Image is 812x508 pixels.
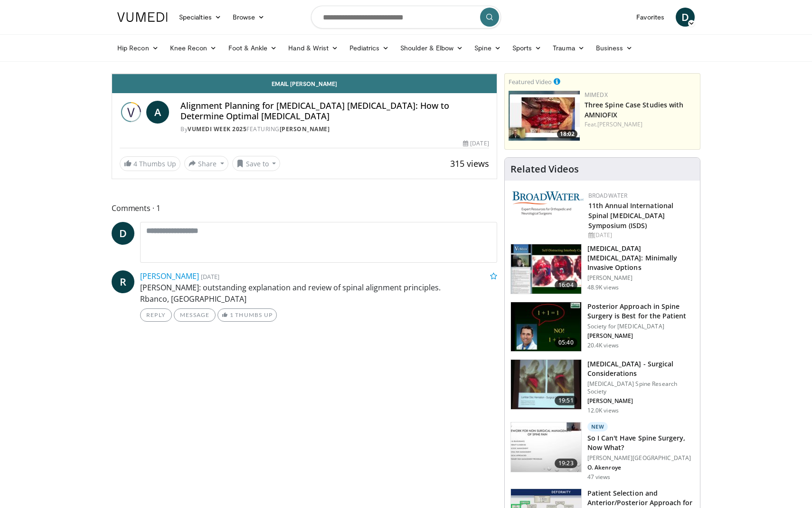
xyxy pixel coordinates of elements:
span: 315 views [450,158,489,169]
p: 47 views [587,473,611,481]
span: 18:02 [557,130,577,138]
div: Feat. [585,120,696,129]
a: Hand & Wrist [283,38,344,58]
div: By FEATURING [180,125,489,134]
p: [PERSON_NAME] [587,274,694,282]
p: Society for [MEDICAL_DATA] [587,323,694,330]
p: 12.0K views [587,407,619,414]
a: Browse [227,8,271,27]
button: Share [184,156,228,171]
a: Email [PERSON_NAME] [112,74,497,93]
a: MIMEDX [585,91,608,99]
small: Featured Video [509,77,552,86]
div: [DATE] [588,231,692,240]
a: R [112,270,134,293]
span: 19:51 [555,396,577,405]
p: 20.4K views [587,342,619,349]
p: 48.9K views [587,284,619,291]
video-js: Video Player [112,74,497,74]
a: Trauma [547,38,590,58]
a: 1 Thumbs Up [217,308,277,322]
div: [DATE] [463,139,489,148]
p: [PERSON_NAME] [587,332,694,340]
p: O. Akenroye [587,464,694,471]
a: D [676,8,695,27]
a: BroadWater [588,192,628,200]
h3: [MEDICAL_DATA] [MEDICAL_DATA]: Minimally Invasive Options [587,244,694,272]
a: Spine [469,38,506,58]
a: D [112,222,134,245]
span: 4 [133,159,137,168]
img: 2aa88175-4d87-4824-b987-90003223ad6d.png.150x105_q85_autocrop_double_scale_upscale_version-0.2.png [512,192,584,215]
p: New [587,422,608,431]
h4: Alignment Planning for [MEDICAL_DATA] [MEDICAL_DATA]: How to Determine Optimal [MEDICAL_DATA] [180,101,489,121]
h3: [MEDICAL_DATA] - Surgical Considerations [587,359,694,378]
a: [PERSON_NAME] [140,271,199,281]
small: [DATE] [201,272,219,281]
a: Knee Recon [164,38,223,58]
img: c4373fc0-6c06-41b5-9b74-66e3a29521fb.150x105_q85_crop-smart_upscale.jpg [511,422,581,472]
a: Sports [507,38,548,58]
a: [PERSON_NAME] [280,125,330,133]
h4: Related Videos [510,163,579,175]
a: Specialties [173,8,227,27]
p: [PERSON_NAME] [587,397,694,405]
a: Shoulder & Elbow [395,38,469,58]
a: Business [590,38,639,58]
a: 16:04 [MEDICAL_DATA] [MEDICAL_DATA]: Minimally Invasive Options [PERSON_NAME] 48.9K views [510,244,694,294]
input: Search topics, interventions [311,6,501,29]
img: 3b6f0384-b2b2-4baa-b997-2e524ebddc4b.150x105_q85_crop-smart_upscale.jpg [511,302,581,352]
a: Pediatrics [344,38,395,58]
img: 34c974b5-e942-4b60-b0f4-1f83c610957b.150x105_q85_crop-smart_upscale.jpg [509,91,580,141]
a: Vumedi Week 2025 [188,125,246,133]
a: Foot & Ankle [223,38,283,58]
span: Comments 1 [112,202,497,214]
a: Reply [140,308,172,322]
a: A [146,101,169,124]
span: 16:04 [555,280,577,290]
img: VuMedi Logo [117,12,168,22]
button: Save to [232,156,281,171]
img: df977cbb-5756-427a-b13c-efcd69dcbbf0.150x105_q85_crop-smart_upscale.jpg [511,360,581,409]
a: Favorites [631,8,670,27]
a: 19:23 New So I Can't Have Spine Surgery, Now What? [PERSON_NAME][GEOGRAPHIC_DATA] O. Akenroye 47 ... [510,422,694,481]
img: 9f1438f7-b5aa-4a55-ab7b-c34f90e48e66.150x105_q85_crop-smart_upscale.jpg [511,244,581,294]
img: Vumedi Week 2025 [120,101,142,124]
a: [PERSON_NAME] [597,120,642,128]
a: 05:40 Posterior Approach in Spine Surgery is Best for the Patient Society for [MEDICAL_DATA] [PER... [510,302,694,352]
p: [PERSON_NAME][GEOGRAPHIC_DATA] [587,454,694,462]
a: Three Spine Case Studies with AMNIOFIX [585,100,684,119]
a: 4 Thumbs Up [120,156,180,171]
p: [MEDICAL_DATA] Spine Research Society [587,380,694,395]
span: 1 [230,311,234,318]
a: 19:51 [MEDICAL_DATA] - Surgical Considerations [MEDICAL_DATA] Spine Research Society [PERSON_NAME... [510,359,694,414]
h3: So I Can't Have Spine Surgery, Now What? [587,433,694,452]
span: 19:23 [555,459,577,468]
a: Hip Recon [112,38,164,58]
a: 11th Annual International Spinal [MEDICAL_DATA] Symposium (ISDS) [588,201,674,230]
p: [PERSON_NAME]: outstanding explanation and review of spinal alignment principles. Rbanco, [GEOGRA... [140,282,497,305]
span: 05:40 [555,338,577,347]
h3: Posterior Approach in Spine Surgery is Best for the Patient [587,302,694,321]
a: 18:02 [509,91,580,141]
a: Message [174,308,216,322]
